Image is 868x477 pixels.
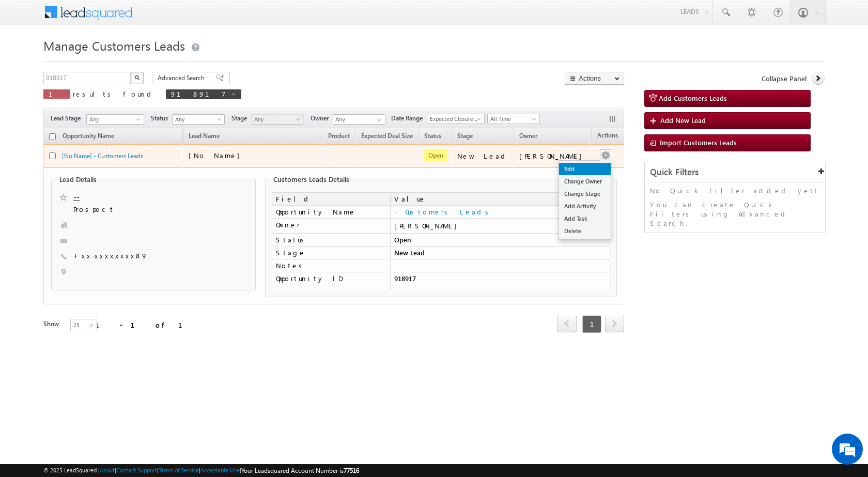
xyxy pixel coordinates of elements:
div: Quick Filters [645,162,825,182]
td: Stage [272,247,390,259]
div: [PERSON_NAME] [519,151,587,161]
a: Edit [559,163,611,175]
span: Actions [592,130,623,143]
div: Minimize live chat window [169,5,194,30]
td: WebsiteTollfree703 [390,285,610,298]
span: Collapse Panel [762,74,807,83]
em: Start Chat [141,318,188,332]
span: Any [252,115,301,124]
span: Add Customers Leads [659,94,727,102]
span: next [605,315,624,332]
p: No Quick Filter added yet! [650,186,820,195]
a: Stage [452,130,478,144]
a: Terms of Service [159,467,199,473]
a: Status [419,130,446,144]
span: Any [87,115,141,124]
span: © 2025 LeadSquared | | | | | [43,466,359,475]
td: New Lead [390,247,610,259]
span: Manage Customers Leads [43,37,185,54]
span: Prospect [73,205,198,215]
span: Date Range [391,114,427,123]
span: Owner [311,114,333,123]
textarea: Type your message and hit 'Enter' [13,96,189,310]
span: 25 [71,320,98,330]
a: Expected Closure Date [427,114,485,124]
a: Add Activity [559,200,611,212]
span: Any [173,115,222,124]
a: prev [557,316,577,332]
a: [No Name] - Customers Leads [62,152,143,160]
legend: Lead Details [57,175,99,183]
div: 1 - 1 of 1 [95,319,195,331]
span: +xx-xxxxxxxx89 [73,251,148,261]
a: Contact Support [116,467,157,473]
button: Actions [565,72,624,85]
img: d_60004797649_company_0_60004797649 [18,54,43,68]
span: prev [557,315,577,332]
span: Expected Closure Date [427,114,481,124]
span: 77516 [344,467,359,474]
a: 25 [70,319,97,331]
span: Product [328,132,350,140]
a: Expected Deal Size [356,130,418,144]
a: Any [172,114,225,125]
td: Field [272,192,390,206]
a: Change Owner [559,175,611,188]
span: 1 [582,315,601,333]
input: Type to Search [333,114,385,125]
span: [No Name] [189,151,245,160]
span: Opportunity Name [63,132,114,140]
div: New Lead [457,151,509,161]
span: Stage [457,132,473,140]
a: Opportunity Name [57,130,119,144]
td: 918917 [390,272,610,285]
p: You can create Quick Filters using Advanced Search. [650,200,820,228]
a: Any [86,114,144,125]
img: Search [134,75,139,80]
span: Add New Lead [660,116,706,125]
a: -- [73,192,80,202]
a: Change Stage [559,188,611,200]
a: About [100,467,115,473]
div: Show [43,319,62,329]
div: [PERSON_NAME] [394,221,606,230]
span: Status [151,114,172,123]
td: Owner [272,219,390,234]
td: Opportunity ID [272,272,390,285]
span: Import Customers Leads [660,138,737,147]
span: Stage [231,114,251,123]
legend: Customers Leads Details [271,175,352,183]
div: Chat with us now [54,54,174,68]
a: Add Task [559,212,611,225]
td: Value [390,192,610,206]
a: Acceptable Use [200,467,240,473]
a: Show All Items [371,115,384,125]
td: Opportunity Name [272,206,390,219]
a: - Customers Leads [394,207,492,216]
span: Your Leadsquared Account Number is [241,467,359,474]
span: 918917 [171,89,226,98]
td: Notes [272,259,390,272]
a: Delete [559,225,611,237]
span: Lead Stage [51,114,85,123]
span: 1 [49,89,65,98]
a: All Time [487,114,540,124]
input: Check all records [49,133,56,140]
span: Open [424,149,447,162]
td: Open [390,234,610,247]
td: SGRL Lead ID [272,285,390,298]
td: Status [272,234,390,247]
a: next [605,316,624,332]
span: All Time [488,114,537,124]
a: Any [251,114,304,125]
span: Owner [519,132,537,140]
span: Advanced Search [158,73,208,83]
span: results found [73,89,155,98]
span: Expected Deal Size [361,132,413,140]
span: Lead Name [183,130,225,144]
